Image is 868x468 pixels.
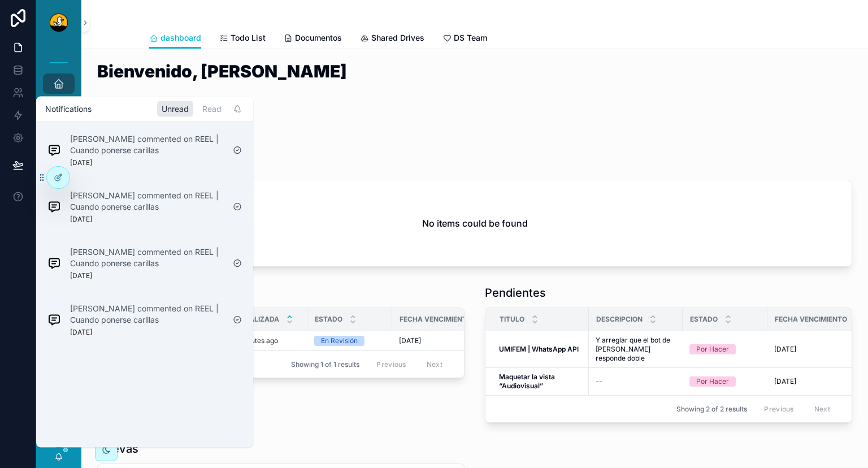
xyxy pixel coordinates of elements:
span: Documentos [295,32,342,44]
span: Showing 2 of 2 results [676,405,747,414]
span: Todo List [231,32,266,44]
img: App logo [50,14,68,32]
a: En Revisión [314,336,385,346]
a: Todo List [219,28,266,50]
a: Documentos [284,28,342,50]
span: Shared Drives [371,32,424,44]
h1: Nuevas [97,441,138,457]
span: Fecha Vencimiento [775,315,847,324]
p: [PERSON_NAME] commented on REEL | Cuando ponerse carillas [70,190,224,213]
span: Descripcion [596,315,643,324]
a: [DATE] [774,345,862,354]
span: Actualizada [230,315,279,324]
img: Notification icon [47,313,61,327]
h1: Pendientes [485,285,546,301]
span: Estado [690,315,718,324]
p: 35 minutes ago [229,336,278,345]
a: UMIFEM | WhatsApp API [499,345,582,354]
h2: No items could be found [422,216,528,230]
a: Maquetar la vista “Audiovisual” [499,372,582,391]
img: Notification icon [47,144,61,157]
a: -- [596,377,676,386]
strong: Maquetar la vista “Audiovisual” [499,372,557,390]
p: [DATE] [70,158,92,167]
span: Fecha Vencimiento [400,315,472,324]
p: [DATE] [70,328,92,337]
p: [DATE] [70,271,92,280]
img: Notification icon [47,200,61,214]
span: Showing 1 of 1 results [291,360,359,369]
a: dashboard [149,28,201,49]
strong: UMIFEM | WhatsApp API [499,345,579,353]
span: Titulo [500,315,524,324]
a: Shared Drives [360,28,424,50]
div: Por Hacer [696,344,729,354]
div: Read [198,101,226,117]
a: [DATE] [399,336,487,345]
span: DS Team [454,32,487,44]
a: Por Hacer [689,344,761,354]
h1: Notifications [45,103,92,115]
h1: Bienvenido, [PERSON_NAME] [97,63,347,80]
span: -- [596,377,602,386]
p: [DATE] [70,215,92,224]
a: 35 minutes ago [229,336,301,345]
div: Por Hacer [696,376,729,387]
div: Unread [157,101,193,117]
p: [PERSON_NAME] commented on REEL | Cuando ponerse carillas [70,303,224,326]
span: Estado [315,315,342,324]
p: [PERSON_NAME] commented on REEL | Cuando ponerse carillas [70,133,224,156]
img: Notification icon [47,257,61,270]
div: En Revisión [321,336,358,346]
span: [DATE] [399,336,421,345]
div: scrollable content [36,45,81,176]
a: Y arreglar que el bot de [PERSON_NAME] responde doble [596,336,676,363]
a: DS Team [442,28,487,50]
p: [PERSON_NAME] commented on REEL | Cuando ponerse carillas [70,246,224,269]
a: Por Hacer [689,376,761,387]
span: dashboard [160,32,201,44]
span: [DATE] [774,345,796,354]
span: [DATE] [774,377,796,386]
a: [DATE] [774,377,862,386]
